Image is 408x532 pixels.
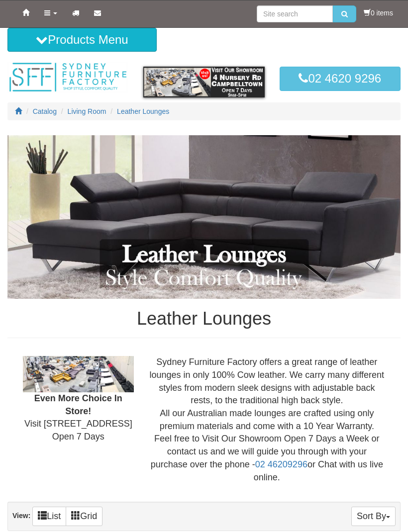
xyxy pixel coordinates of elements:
img: Leather Lounges [7,135,401,299]
h1: Leather Lounges [7,309,401,329]
b: Even More Choice In Store! [34,393,122,416]
a: 02 46209296 [255,459,307,469]
a: Grid [66,507,102,526]
img: Sydney Furniture Factory [7,62,128,93]
button: Products Menu [7,28,157,52]
strong: View: [12,512,30,520]
div: Sydney Furniture Factory offers a great range of leather lounges in only 100% Cow leather. We car... [141,356,393,484]
button: Sort By [351,507,396,526]
img: showroom.gif [143,67,264,97]
div: Visit [STREET_ADDRESS] Open 7 Days [15,356,141,443]
a: Catalog [33,107,57,115]
a: List [32,507,66,526]
input: Site search [257,5,333,22]
li: 0 items [364,8,393,18]
a: Leather Lounges [117,107,169,115]
a: Living Room [68,107,106,115]
a: 02 4620 9296 [280,67,401,90]
img: Showroom [23,356,134,392]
